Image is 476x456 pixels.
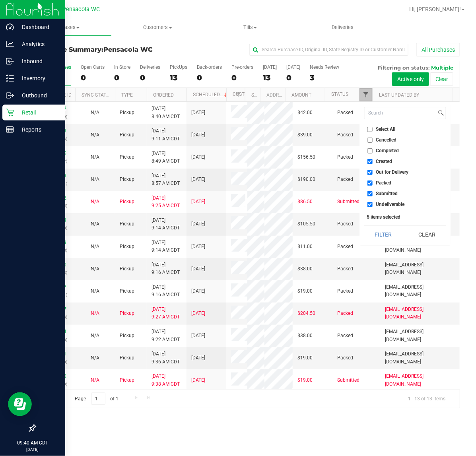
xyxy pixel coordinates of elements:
[120,176,134,183] span: Pickup
[367,138,373,143] input: Cancelled
[6,91,14,99] inline-svg: Outbound
[321,24,364,31] span: Deliveries
[82,92,112,98] a: Sync Status
[291,92,311,98] a: Amount
[402,393,452,405] span: 1 - 13 of 13 items
[81,64,105,70] div: Open Carts
[170,64,187,70] div: PickUps
[337,265,353,273] span: Packed
[337,354,353,362] span: Packed
[378,64,429,71] span: Filtering on status:
[193,92,229,97] a: Scheduled
[297,198,313,206] span: $86.50
[263,73,277,82] div: 13
[62,6,100,13] span: Pensacola WC
[91,154,99,160] span: Not Applicable
[408,226,446,243] button: Clear
[91,132,99,138] span: Not Applicable
[297,243,313,250] span: $11.00
[337,243,353,250] span: Packed
[91,109,99,116] button: N/A
[197,73,222,82] div: 0
[91,354,99,362] button: N/A
[120,287,134,295] span: Pickup
[152,350,180,365] span: [DATE] 9:36 AM CDT
[297,176,315,183] span: $190.00
[337,220,353,228] span: Packed
[331,91,348,97] a: Status
[120,265,134,273] span: Pickup
[14,108,62,117] p: Retail
[170,73,187,82] div: 13
[14,125,62,134] p: Reports
[120,354,134,362] span: Pickup
[191,131,205,139] span: [DATE]
[91,177,99,182] span: Not Applicable
[152,217,180,232] span: [DATE] 9:14 AM CDT
[367,127,373,132] input: Select All
[337,176,353,183] span: Packed
[81,73,105,82] div: 0
[376,191,398,196] span: Submitted
[379,92,419,98] a: Last Updated By
[310,64,339,70] div: Needs Review
[385,239,455,254] span: [EMAIL_ADDRESS][DOMAIN_NAME]
[191,310,205,317] span: [DATE]
[91,355,99,361] span: Not Applicable
[91,199,99,204] span: Not Applicable
[14,91,62,100] p: Outbound
[120,332,134,340] span: Pickup
[152,150,180,165] span: [DATE] 8:49 AM CDT
[367,180,373,186] input: Packed
[91,110,99,115] span: Not Applicable
[191,376,205,384] span: [DATE]
[120,243,134,250] span: Pickup
[191,243,205,250] span: [DATE]
[91,288,99,294] span: Not Applicable
[6,57,14,65] inline-svg: Inbound
[191,287,205,295] span: [DATE]
[152,373,180,388] span: [DATE] 9:38 AM CDT
[392,72,429,86] button: Active only
[260,88,285,102] th: Address
[91,266,99,272] span: Not Applicable
[191,153,205,161] span: [DATE]
[286,64,300,70] div: [DATE]
[91,333,99,338] span: Not Applicable
[385,283,455,299] span: [EMAIL_ADDRESS][DOMAIN_NAME]
[367,170,373,175] input: Out for Delivery
[376,180,392,185] span: Packed
[140,64,160,70] div: Deliveries
[114,73,130,82] div: 0
[297,287,313,295] span: $19.00
[367,202,373,207] input: Undeliverable
[191,176,205,183] span: [DATE]
[152,283,180,299] span: [DATE] 9:16 AM CDT
[204,19,296,36] a: Tills
[91,176,99,183] button: N/A
[376,148,399,153] span: Completed
[197,64,222,70] div: Back-orders
[91,243,99,250] button: N/A
[91,220,99,228] button: N/A
[286,73,300,82] div: 0
[91,377,99,383] span: Not Applicable
[367,214,444,220] div: 5 items selected
[252,92,293,98] a: State Registry ID
[376,159,392,164] span: Created
[191,109,205,116] span: [DATE]
[152,127,180,142] span: [DATE] 9:11 AM CDT
[376,127,396,132] span: Select All
[91,310,99,316] span: Not Applicable
[4,439,62,446] p: 09:40 AM CDT
[297,332,313,340] span: $38.00
[376,202,405,207] span: Undeliverable
[120,220,134,228] span: Pickup
[19,19,111,36] a: Purchases
[120,198,134,206] span: Pickup
[310,73,339,82] div: 3
[121,92,133,98] a: Type
[297,220,315,228] span: $105.50
[152,172,180,187] span: [DATE] 8:57 AM CDT
[152,306,180,321] span: [DATE] 9:27 AM CDT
